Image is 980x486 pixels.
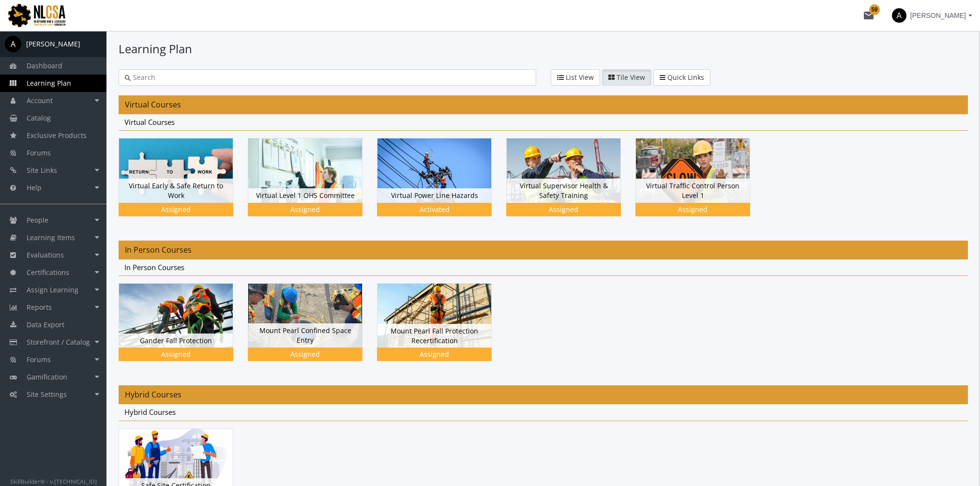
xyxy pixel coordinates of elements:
[27,215,48,225] span: People
[124,262,184,272] span: In Person Courses
[248,138,377,230] div: Virtual Level 1 OHS Committee
[27,78,71,88] span: Learning Plan
[27,320,64,329] span: Data Export
[27,355,51,364] span: Forums
[27,390,67,399] span: Site Settings
[250,349,361,359] div: Assigned
[119,334,233,348] div: Gander Fall Protection
[27,61,62,70] span: Dashboard
[125,389,181,400] span: Hybrid Courses
[119,138,248,230] div: Virtual Early & Safe Return to Work
[377,188,491,203] div: Virtual Power Line Hazards
[250,205,361,214] div: Assigned
[27,303,52,312] span: Reports
[910,7,966,24] span: [PERSON_NAME]
[27,337,90,347] span: Storefront / Catalog
[27,372,67,381] span: Gamification
[566,73,594,82] span: List View
[27,96,53,105] span: Account
[121,205,231,214] div: Assigned
[379,349,490,359] div: Assigned
[635,138,765,230] div: Virtual Traffic Control Person Level 1
[617,73,645,82] span: Tile View
[26,39,80,49] div: [PERSON_NAME]
[507,179,620,202] div: Virtual Supervisor Health & Safety Training
[892,8,906,23] span: A
[248,188,362,203] div: Virtual Level 1 OHS Committee
[124,407,176,417] span: Hybrid Courses
[5,36,21,52] span: A
[506,138,635,230] div: Virtual Supervisor Health & Safety Training
[27,131,87,140] span: Exclusive Products
[27,166,57,175] span: Site Links
[863,10,874,21] mat-icon: mail
[636,179,750,202] div: Virtual Traffic Control Person Level 1
[119,41,968,57] h1: Learning Plan
[379,205,490,214] div: Activated
[377,283,506,376] div: Mount Pearl Fall Protection Recertification
[10,477,97,485] small: SkillBuilder® - v.[TECHNICAL_ID]
[27,233,75,242] span: Learning Items
[131,73,530,82] input: Search
[248,283,377,376] div: Mount Pearl Confined Space Entry
[667,73,704,82] span: Quick Links
[637,205,748,214] div: Assigned
[27,250,64,259] span: Evaluations
[124,117,175,127] span: Virtual Courses
[508,205,619,214] div: Assigned
[377,138,506,230] div: Virtual Power Line Hazards
[27,268,69,277] span: Certifications
[119,283,248,376] div: Gander Fall Protection
[125,99,181,110] span: Virtual Courses
[248,323,362,347] div: Mount Pearl Confined Space Entry
[121,349,231,359] div: Assigned
[119,179,233,202] div: Virtual Early & Safe Return to Work
[377,324,491,348] div: Mount Pearl Fall Protection Recertification
[27,183,42,192] span: Help
[27,113,51,122] span: Catalog
[125,244,192,255] span: In Person Courses
[27,148,51,157] span: Forums
[27,285,78,294] span: Assign Learning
